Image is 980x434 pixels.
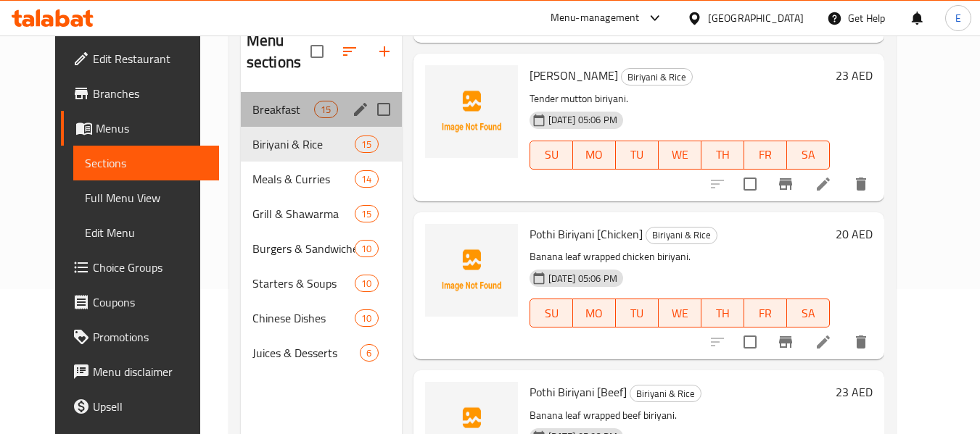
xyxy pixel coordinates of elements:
div: Breakfast15edit [241,92,402,127]
div: Juices & Desserts6 [241,335,402,370]
span: WE [664,144,696,165]
h6: 20 AED [836,224,873,244]
span: [DATE] 05:06 PM [543,113,623,127]
div: Starters & Soups10 [241,266,402,301]
a: Edit menu item [815,333,832,351]
span: SA [793,303,824,324]
span: Biriyani & Rice [622,69,692,85]
button: WE [659,141,701,170]
span: 15 [355,138,377,151]
div: Biriyani & Rice [630,385,701,402]
h6: 23 AED [836,65,873,85]
span: MO [579,303,610,324]
span: SA [793,144,824,165]
span: Meals & Curries [252,170,355,188]
img: Mutton Biriyani [425,65,518,158]
button: Add section [367,34,402,69]
span: Upsell [93,398,207,415]
span: Branches [93,85,207,102]
span: SU [536,144,567,165]
span: [PERSON_NAME] [530,64,618,86]
span: Choice Groups [93,259,207,276]
button: FR [744,299,787,327]
span: MO [579,144,610,165]
h2: Menu sections [247,30,310,73]
button: SA [787,141,830,170]
div: items [355,309,378,327]
button: TU [616,141,659,170]
span: FR [750,144,781,165]
a: Menus [61,111,219,146]
p: Banana leaf wrapped beef biriyani. [530,406,830,425]
div: items [355,240,378,257]
span: E [955,10,961,26]
button: FR [744,141,787,170]
span: 10 [355,312,377,325]
span: Pothi Biriyani [Chicken] [530,223,643,245]
span: Select all sections [302,36,332,67]
a: Edit menu item [815,175,832,193]
div: Menu-management [551,9,640,27]
div: items [355,135,378,153]
div: items [360,344,378,362]
button: SU [530,141,573,170]
span: 10 [355,242,377,256]
button: WE [659,299,701,327]
a: Edit Menu [73,215,219,250]
p: Banana leaf wrapped chicken biriyani. [530,248,830,266]
button: delete [844,167,878,201]
a: Choice Groups [61,250,219,285]
div: Grill & Shawarma15 [241,196,402,231]
div: items [355,205,378,222]
span: 15 [355,207,377,221]
span: Sections [85,154,207,172]
img: Pothi Biriyani [Chicken] [425,224,518,317]
a: Coupons [61,285,219,320]
button: SA [787,299,830,327]
span: 10 [355,277,377,291]
div: Chinese Dishes10 [241,301,402,335]
button: TH [701,141,744,170]
button: MO [573,299,616,327]
span: FR [750,303,781,324]
a: Edit Restaurant [61,41,219,76]
button: delete [844,325,878,359]
span: Pothi Biriyani [Beef] [530,381,627,403]
span: Biriyani & Rice [630,385,701,402]
div: Meals & Curries14 [241,162,402,196]
h6: 23 AED [836,382,873,402]
span: Menu disclaimer [93,363,207,380]
span: Sort sections [332,34,367,69]
span: Juices & Desserts [252,344,361,362]
button: SU [530,299,573,327]
span: TU [622,144,653,165]
span: 14 [355,172,377,186]
button: MO [573,141,616,170]
span: 15 [315,103,337,117]
div: Biriyani & Rice15 [241,127,402,162]
span: Chinese Dishes [252,309,355,327]
span: Starters & Soups [252,275,355,292]
a: Menu disclaimer [61,354,219,389]
span: Biriyani & Rice [252,135,355,153]
a: Promotions [61,320,219,354]
a: Sections [73,146,219,180]
button: Branch-specific-item [768,167,803,201]
span: Edit Restaurant [93,50,207,67]
button: TU [616,299,659,327]
div: items [314,101,337,118]
span: 6 [361,346,377,360]
button: edit [350,99,371,120]
div: Burgers & Sandwiches10 [241,231,402,266]
span: Menus [96,120,207,137]
span: Biriyani & Rice [646,227,717,243]
a: Upsell [61,389,219,424]
span: TH [707,144,738,165]
span: TU [622,303,653,324]
div: Biriyani & Rice [646,227,717,244]
div: [GEOGRAPHIC_DATA] [708,10,804,26]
